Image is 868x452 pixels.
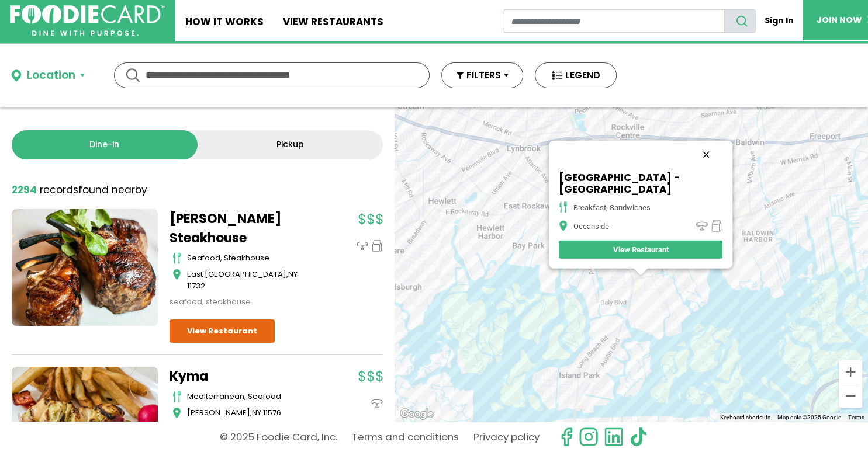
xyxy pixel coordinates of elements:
[187,269,316,291] div: ,
[692,140,720,168] button: Close
[172,252,181,264] img: cutlery_icon.svg
[371,240,383,252] img: pickup_icon.svg
[12,183,37,197] strong: 2294
[12,183,147,198] div: found nearby
[559,241,722,259] a: View Restaurant
[187,252,316,264] div: seafood, steakhouse
[27,67,75,84] div: Location
[724,9,756,33] button: search
[40,183,78,197] span: records
[12,130,198,159] a: Dine-in
[198,130,383,159] a: Pickup
[288,269,298,280] span: NY
[848,414,864,420] a: Terms
[696,220,708,232] img: dinein_icon.png
[397,406,436,422] img: Google
[187,391,316,402] div: mediterranean, seafood
[573,203,651,211] div: breakfast, sandwiches
[559,201,568,213] img: cutlery_icon.png
[263,407,281,418] span: 11576
[352,427,459,447] a: Terms and conditions
[187,280,205,291] span: 11732
[187,269,286,280] span: East [GEOGRAPHIC_DATA]
[172,269,181,280] img: map_icon.svg
[711,220,722,232] img: pickup_icon.png
[503,9,725,33] input: restaurant search
[839,360,862,384] button: Zoom in
[357,240,368,252] img: dinein_icon.svg
[252,407,261,418] span: NY
[473,427,540,447] a: Privacy policy
[720,413,770,422] button: Keyboard shortcuts
[573,221,609,230] div: Oceanside
[12,67,85,84] button: Location
[556,427,576,447] svg: check us out on facebook
[170,319,275,343] a: View Restaurant
[397,406,436,422] a: Open this area in Google Maps (opens a new window)
[395,107,868,422] div: Long Island Bagel Cafe - Oceanside
[10,5,165,36] img: FoodieCard; Eat, Drink, Save, Donate
[172,407,181,419] img: map_icon.svg
[170,209,316,248] a: [PERSON_NAME] Steakhouse
[187,407,250,418] span: [PERSON_NAME]
[220,427,337,447] p: © 2025 Foodie Card, Inc.
[629,427,649,447] img: tiktok.svg
[371,398,383,409] img: dinein_icon.svg
[777,414,841,420] span: Map data ©2025 Google
[170,367,316,386] a: Kyma
[172,391,181,402] img: cutlery_icon.svg
[839,384,862,408] button: Zoom out
[187,407,316,419] div: ,
[535,62,617,88] button: LEGEND
[170,296,316,308] div: seafood, steakhouse
[559,220,568,232] img: map_icon.png
[559,171,722,194] h5: [GEOGRAPHIC_DATA] - [GEOGRAPHIC_DATA]
[441,62,523,88] button: FILTERS
[756,9,802,32] a: Sign In
[604,427,624,447] img: linkedin.svg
